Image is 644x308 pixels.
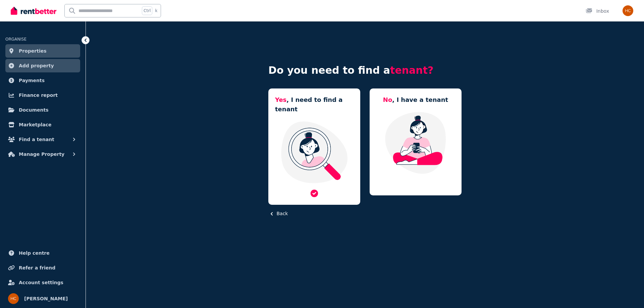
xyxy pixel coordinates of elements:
a: Marketplace [5,118,80,131]
span: tenant? [390,64,433,76]
a: Payments [5,74,80,87]
span: Find a tenant [19,135,54,143]
h5: , I have a tenant [383,95,448,105]
button: Manage Property [5,147,80,161]
span: Payments [19,76,45,84]
span: ORGANISE [5,37,26,42]
div: Inbox [586,8,609,14]
a: Help centre [5,246,80,260]
img: Harrison Chung [8,293,19,304]
h4: Do you need to find a [268,64,462,76]
img: Manage my property [376,111,455,174]
span: k [155,8,157,13]
button: Find a tenant [5,133,80,146]
a: Documents [5,103,80,117]
a: Refer a friend [5,261,80,274]
span: Yes [275,96,286,103]
span: Documents [19,106,49,114]
span: Marketplace [19,121,51,129]
span: Help centre [19,249,50,257]
button: Back [268,210,288,217]
a: Finance report [5,88,80,102]
a: Account settings [5,276,80,289]
span: No [383,96,392,103]
a: Add property [5,59,80,72]
span: Ctrl [142,6,152,15]
span: Finance report [19,91,58,99]
a: Properties [5,44,80,58]
span: Add property [19,62,54,70]
span: Account settings [19,279,63,287]
h5: , I need to find a tenant [275,95,354,114]
img: I need a tenant [275,121,354,184]
span: Refer a friend [19,264,55,272]
span: Manage Property [19,150,64,158]
img: Harrison Chung [623,5,633,16]
span: Properties [19,47,47,55]
img: RentBetter [11,6,56,16]
span: [PERSON_NAME] [24,295,68,303]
